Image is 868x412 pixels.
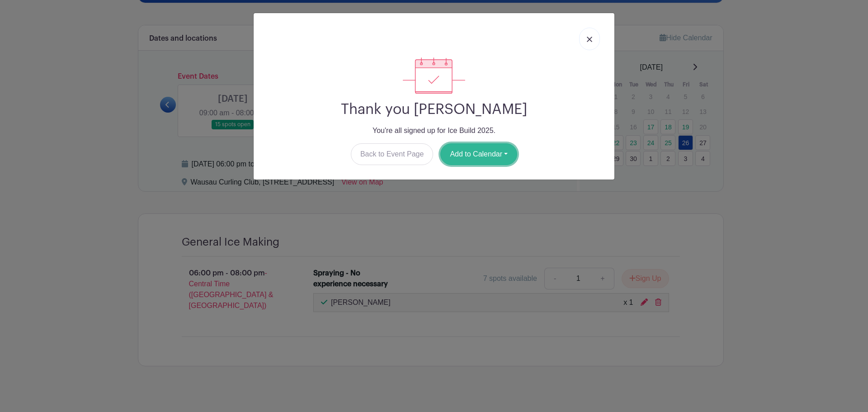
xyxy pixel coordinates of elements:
h2: Thank you [PERSON_NAME] [261,101,607,118]
button: Add to Calendar [440,143,517,165]
a: Back to Event Page [351,143,434,165]
img: close_button-5f87c8562297e5c2d7936805f587ecaba9071eb48480494691a3f1689db116b3.svg [587,37,592,42]
img: signup_complete-c468d5dda3e2740ee63a24cb0ba0d3ce5d8a4ecd24259e683200fb1569d990c8.svg [403,57,465,94]
p: You're all signed up for Ice Build 2025. [261,125,607,136]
